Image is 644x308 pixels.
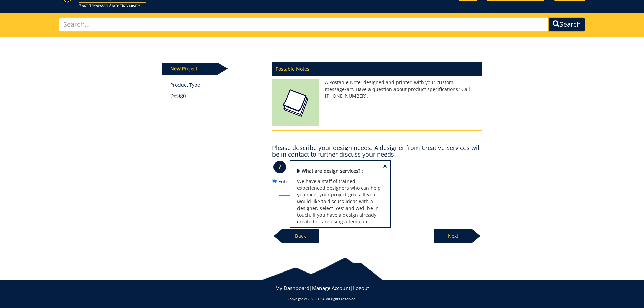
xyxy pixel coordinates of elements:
[312,285,350,291] a: Manage Account
[273,161,286,173] p: ?
[59,17,549,32] input: Search...
[272,62,482,76] p: Postable Notes
[548,17,585,32] button: Search
[272,79,482,99] p: A Postable Note, designed and printed with your custom message/art. Have a question about product...
[272,177,482,196] label: Enter text here:
[279,187,335,196] input: Enter text here:
[434,229,472,243] p: Next
[297,168,384,174] p: What are design services? :
[316,296,324,301] a: ETSU
[275,285,309,291] a: My Dashboard
[282,229,319,243] p: Back
[297,178,384,245] p: We have a staff of trained, experienced designers who can help you meet your project goals. If yo...
[170,92,262,99] p: Design
[353,285,369,291] a: Logout
[272,145,482,158] h4: Please describe your design needs. A designer from Creative Services will be in contact to furthe...
[170,81,262,88] a: Product Type
[162,63,218,75] p: New Project
[383,163,387,170] span: ×
[272,179,277,183] input: Enter text here:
